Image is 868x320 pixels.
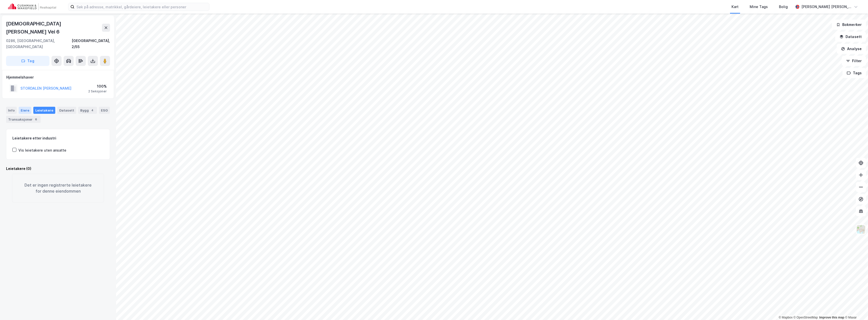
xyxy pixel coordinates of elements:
[18,147,66,153] div: Vis leietakere uten ansatte
[856,225,866,234] img: Z
[835,32,866,42] button: Datasett
[33,107,55,114] div: Leietakere
[6,166,110,172] div: Leietakere (0)
[837,44,866,54] button: Analyse
[74,3,209,11] input: Søk på adresse, matrikkel, gårdeiere, leietakere eller personer
[731,4,739,10] div: Kart
[842,56,866,66] button: Filter
[843,68,866,78] button: Tags
[90,108,95,113] div: 4
[832,20,866,30] button: Bokmerker
[99,107,110,114] div: ESG
[88,83,107,89] div: 100%
[12,174,104,202] div: Det er ingen registrerte leietakere for denne eiendommen
[843,296,868,320] div: Kontrollprogram for chat
[34,117,39,122] div: 6
[779,316,793,319] a: Mapbox
[6,38,72,50] div: 0286, [GEOGRAPHIC_DATA], [GEOGRAPHIC_DATA]
[843,296,868,320] iframe: Chat Widget
[779,4,788,10] div: Bolig
[72,38,110,50] div: [GEOGRAPHIC_DATA], 2/55
[6,116,41,123] div: Transaksjoner
[8,3,56,10] img: cushman-wakefield-realkapital-logo.202ea83816669bd177139c58696a8fa1.svg
[6,20,102,36] div: [DEMOGRAPHIC_DATA][PERSON_NAME] Vei 6
[794,316,818,319] a: OpenStreetMap
[6,107,17,114] div: Info
[78,107,97,114] div: Bygg
[750,4,768,10] div: Mine Tags
[6,56,49,66] button: Tag
[12,135,104,141] div: Leietakere etter industri
[801,4,852,10] div: [PERSON_NAME] [PERSON_NAME]
[6,74,110,80] div: Hjemmelshaver
[57,107,76,114] div: Datasett
[88,89,107,93] div: 2 Seksjoner
[819,316,844,319] a: Improve this map
[19,107,31,114] div: Eiere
